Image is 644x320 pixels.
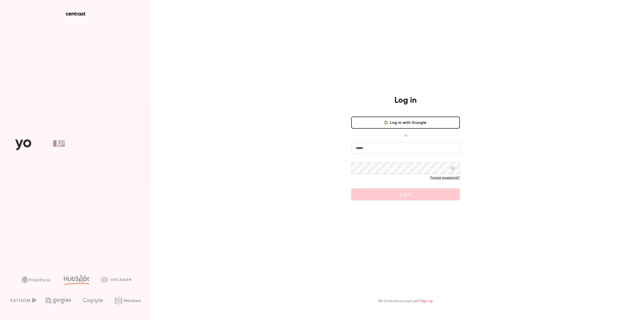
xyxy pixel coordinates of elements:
[101,277,131,282] img: decagon
[420,299,433,303] a: Sign up
[394,95,417,105] h4: Log in
[430,176,460,180] a: Forgot password?
[401,133,410,138] span: or
[351,117,460,129] button: Log in with Google
[378,299,433,304] p: No Contrast account yet?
